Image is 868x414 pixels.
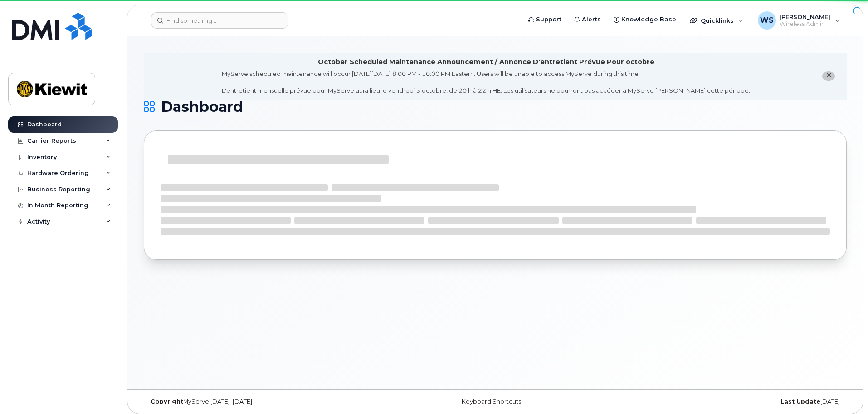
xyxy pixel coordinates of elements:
div: MyServe [DATE]–[DATE] [144,398,378,405]
strong: Copyright [151,398,183,405]
div: MyServe scheduled maintenance will occur [DATE][DATE] 8:00 PM - 10:00 PM Eastern. Users will be u... [222,70,750,95]
strong: Last Update [780,398,820,405]
button: close notification [822,71,835,81]
div: [DATE] [612,398,847,405]
span: Dashboard [161,100,243,114]
a: Keyboard Shortcuts [462,398,521,405]
div: October Scheduled Maintenance Announcement / Annonce D'entretient Prévue Pour octobre [318,57,654,67]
